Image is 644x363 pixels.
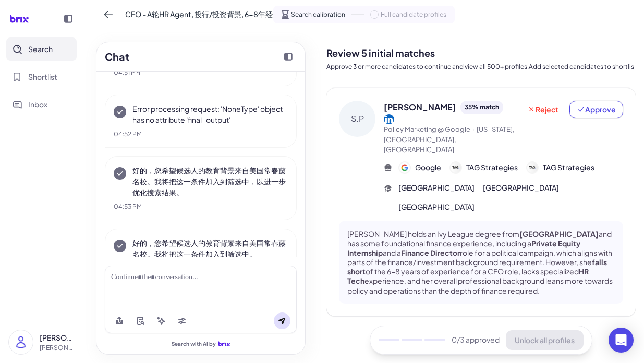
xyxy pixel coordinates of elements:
p: 好的，您希望候选人的教育背景来自美国常春藤名校。我将把这一条件加入到筛选中。 [132,237,288,259]
button: Inbox [6,93,77,116]
button: Reject [520,101,565,118]
span: Inbox [28,99,47,110]
span: Reject [527,104,558,115]
span: Shortlist [28,71,57,82]
img: 公司logo [451,162,461,173]
button: Send message [274,312,290,329]
strong: falls short [347,257,607,276]
h2: Review 5 initial matches [326,46,636,60]
button: Shortlist [6,65,77,89]
strong: Private Equity Internship [347,239,580,257]
h2: Chat [105,49,129,65]
img: 公司logo [527,162,538,173]
button: Collapse chat [280,48,297,65]
span: [GEOGRAPHIC_DATA] [398,202,475,212]
span: Full candidate profiles [381,10,446,19]
p: Approve 3 or more candidates to continue and view all 500+ profiles.Add selected candidates to sh... [326,62,636,71]
strong: [GEOGRAPHIC_DATA] [519,229,599,239]
div: 04:53 PM [114,202,288,211]
p: [PERSON_NAME] [40,332,75,343]
div: 04:52 PM [114,130,288,139]
span: [US_STATE],[GEOGRAPHIC_DATA],[GEOGRAPHIC_DATA] [384,125,515,154]
span: [GEOGRAPHIC_DATA] [483,182,559,193]
span: Search with AI by [172,341,216,347]
span: TAG Strategies [543,162,594,173]
p: [PERSON_NAME][EMAIL_ADDRESS][DOMAIN_NAME] [40,343,75,353]
div: 35 % match [460,101,503,114]
div: Open Intercom Messenger [609,328,634,353]
span: [GEOGRAPHIC_DATA] [398,182,475,193]
span: 0 /3 approved [452,335,500,346]
span: Google [415,162,441,173]
span: [PERSON_NAME] [384,101,456,114]
strong: Finance Director [401,248,460,257]
img: 公司logo [399,162,410,173]
span: Search [28,44,53,55]
span: Policy Marketing @ Google [384,125,470,133]
p: [PERSON_NAME] holds an Ivy League degree from and has some foundational finance experience, inclu... [347,229,615,295]
span: Search calibration [291,10,345,19]
p: 好的，您希望候选人的教育背景来自美国常春藤名校。我将把这一条件加入到筛选中，以进一步优化搜索结果。 [132,165,288,198]
span: CFO - A轮HR Agent, 投行/投资背景, 6-8年经验 [125,9,280,20]
button: Approve [569,101,623,118]
button: Search [6,37,77,61]
span: TAG Strategies [466,162,518,173]
div: S.P [339,101,375,137]
strong: HR Tech [347,267,589,285]
div: 04:51 PM [114,68,288,78]
img: user_logo.png [9,330,33,354]
span: Approve [577,104,616,115]
span: · [472,125,475,133]
p: Error processing request: 'NoneType' object has no attribute 'final_output' [132,104,288,126]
